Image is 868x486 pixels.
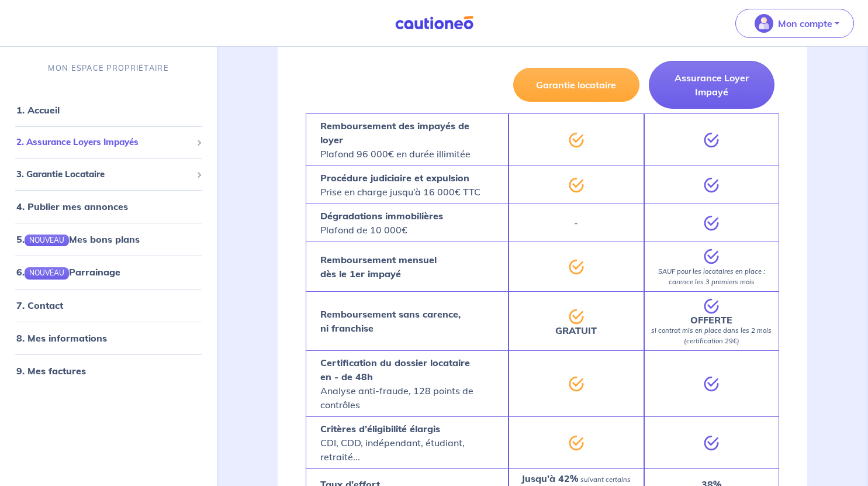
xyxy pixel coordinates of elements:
[690,314,732,326] strong: OFFERTE
[658,267,765,286] em: SAUF pour les locataires en place : carence les 3 premiers mois
[755,14,773,33] img: illu_account_valid_menu.svg
[5,294,212,317] div: 7. Contact
[5,359,212,382] div: 9. Mes factures
[16,136,192,149] span: 2. Assurance Loyers Impayés
[390,16,478,30] img: Cautioneo
[320,120,469,146] strong: Remboursement des impayés de loyer
[5,163,212,186] div: 3. Garantie Locataire
[649,61,774,109] button: Assurance Loyer Impayé
[5,98,212,122] div: 1. Accueil
[5,326,212,350] div: 8. Mes informations
[509,204,644,242] div: -
[320,210,443,222] strong: Dégradations immobilières
[16,168,192,181] span: 3. Garantie Locataire
[651,326,772,345] em: si contrat mis en place dans les 2 mois (certification 29€)
[320,119,494,161] p: Plafond 96 000€ en durée illimitée
[555,325,597,336] strong: GRATUIT
[320,423,440,435] strong: Critères d’éligibilité élargis
[320,171,480,199] p: Prise en charge jusqu’à 16 000€ TTC
[320,308,461,334] strong: Remboursement sans carence, ni franchise
[5,195,212,218] div: 4. Publier mes annonces
[5,131,212,154] div: 2. Assurance Loyers Impayés
[320,209,443,237] p: Plafond de 10 000€
[5,228,212,251] div: 5.NOUVEAUMes bons plans
[16,299,63,311] a: 7. Contact
[16,365,86,377] a: 9. Mes factures
[320,356,494,412] p: Analyse anti-fraude, 128 points de contrôles
[778,16,832,30] p: Mon compte
[320,172,469,184] strong: Procédure judiciaire et expulsion
[16,201,128,212] a: 4. Publier mes annonces
[16,104,60,116] a: 1. Accueil
[513,68,639,102] button: Garantie locataire
[16,332,107,344] a: 8. Mes informations
[735,9,854,38] button: illu_account_valid_menu.svgMon compte
[320,422,494,464] p: CDI, CDD, indépendant, étudiant, retraité...
[16,266,120,278] a: 6.NOUVEAUParrainage
[5,260,212,284] div: 6.NOUVEAUParrainage
[320,254,437,280] strong: Remboursement mensuel dès le 1er impayé
[320,357,470,382] strong: Certification du dossier locataire en - de 48h
[521,473,578,484] strong: Jusqu’à 42%
[48,63,168,74] p: MON ESPACE PROPRIÉTAIRE
[16,233,140,245] a: 5.NOUVEAUMes bons plans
